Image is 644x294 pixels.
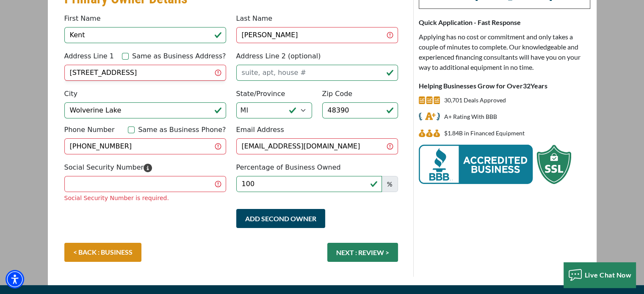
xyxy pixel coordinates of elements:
[6,270,24,289] div: Accessibility Menu
[236,14,273,24] label: Last Name
[64,243,141,262] a: < BACK : BUSINESS
[132,51,226,61] label: Same as Business Address?
[523,82,531,90] span: 32
[236,65,398,81] input: suite, apt, house #
[444,112,497,122] p: A+ Rating With BBB
[64,89,77,99] label: City
[144,164,152,172] svg: Please enter your Social Security Number. We use this information to identify you and process you...
[585,271,632,279] span: Live Chat Now
[236,162,341,173] label: Percentage of Business Owned
[64,162,152,173] label: Social Security Number
[64,14,101,24] label: First Name
[327,243,398,262] button: NEXT : REVIEW >
[64,194,226,203] div: Social Security Number is required.
[419,32,590,72] p: Applying has no cost or commitment and only takes a couple of minutes to complete. Our knowledgea...
[64,125,115,135] label: Phone Number
[236,209,325,228] button: Add Second Owner
[419,145,571,184] img: BBB Acredited Business and SSL Protection
[564,262,636,288] button: Live Chat Now
[236,125,284,135] label: Email Address
[419,17,590,27] p: Quick Application - Fast Response
[381,176,398,192] span: %
[236,51,321,61] label: Address Line 2 (optional)
[322,89,353,99] label: Zip Code
[64,51,114,61] label: Address Line 1
[419,81,590,91] p: Helping Businesses Grow for Over Years
[236,89,285,99] label: State/Province
[138,125,226,135] label: Same as Business Phone?
[444,95,506,105] p: 30,701 Deals Approved
[444,128,525,138] p: $1,835,278,213 in Financed Equipment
